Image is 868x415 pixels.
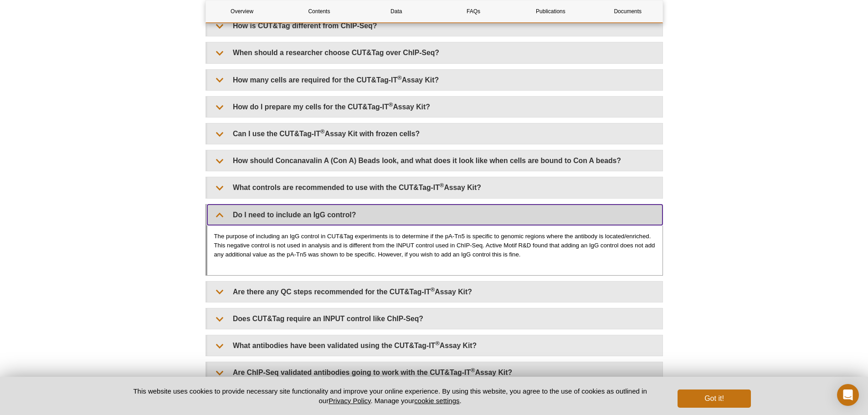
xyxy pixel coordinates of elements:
sup: ® [389,101,393,108]
sup: ® [440,182,444,189]
p: This website uses cookies to provide necessary site functionality and improve your online experie... [118,386,663,405]
summary: How should Concanavalin A (Con A) Beads look, and what does it look like when cells are bound to ... [207,150,663,171]
a: Overview [206,0,278,22]
div: Open Intercom Messenger [837,384,859,406]
summary: Do I need to include an IgG control? [207,205,663,225]
a: Contents [283,0,355,22]
summary: Does CUT&Tag require an INPUT control like ChIP-Seq? [207,308,663,329]
summary: How is CUT&Tag different from ChIP-Seq? [207,15,663,36]
summary: What controls are recommended to use with the CUT&Tag-IT®Assay Kit? [207,177,663,198]
sup: ® [320,128,325,135]
sup: ® [435,340,440,347]
summary: Are there any QC steps recommended for the CUT&Tag-IT®Assay Kit? [207,282,663,302]
a: Data [360,0,432,22]
sup: ® [471,367,475,374]
a: FAQs [437,0,509,22]
summary: How many cells are required for the CUT&Tag-IT®Assay Kit? [207,70,663,90]
summary: What antibodies have been validated using the CUT&Tag-IT®Assay Kit? [207,335,663,356]
a: Publications [514,0,587,22]
button: cookie settings [414,397,459,405]
summary: Are ChIP-Seq validated antibodies going to work with the CUT&Tag-IT®Assay Kit? [207,362,663,383]
a: Privacy Policy [329,397,370,405]
summary: How do I prepare my cells for the CUT&Tag-IT®Assay Kit? [207,97,663,117]
sup: ® [431,286,435,292]
summary: Can I use the CUT&Tag-IT®Assay Kit with frozen cells? [207,123,663,144]
sup: ® [397,74,402,81]
button: Got it! [678,389,750,408]
a: Documents [591,0,664,22]
summary: When should a researcher choose CUT&Tag over ChIP-Seq? [207,42,663,63]
p: The purpose of including an IgG control in CUT&Tag experiments is to determine if the pA-Tn5 is s... [214,232,656,259]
